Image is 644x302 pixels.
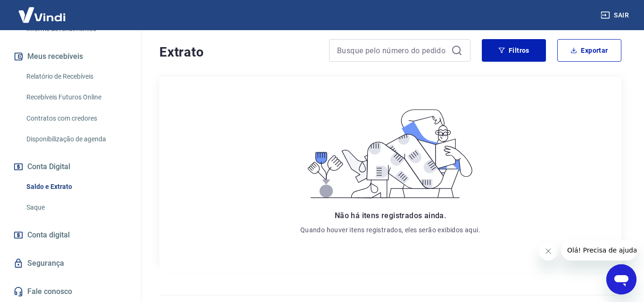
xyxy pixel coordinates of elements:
button: Sair [599,7,633,24]
a: Saque [23,198,130,217]
button: Meus recebíveis [11,46,130,67]
span: Conta digital [27,229,70,242]
button: Exportar [557,39,621,62]
span: Não há itens registrados ainda. [335,211,446,220]
h4: Extrato [159,43,318,62]
iframe: Fechar mensagem [539,242,558,261]
iframe: Mensagem da empresa [561,240,636,261]
button: Conta Digital [11,156,130,177]
a: Conta digital [11,225,130,245]
a: Fale conosco [11,281,130,302]
button: Filtros [482,39,546,62]
span: Olá! Precisa de ajuda? [6,7,79,14]
a: Disponibilização de agenda [23,130,130,149]
a: Saldo e Extrato [23,177,130,196]
a: Recebíveis Futuros Online [23,88,130,107]
input: Busque pelo número do pedido [337,43,447,57]
iframe: Botão para abrir a janela de mensagens [606,264,636,294]
p: Quando houver itens registrados, eles serão exibidos aqui. [300,225,480,235]
img: Vindi [11,0,73,29]
a: Segurança [11,253,130,274]
a: Contratos com credores [23,109,130,128]
a: Relatório de Recebíveis [23,67,130,86]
